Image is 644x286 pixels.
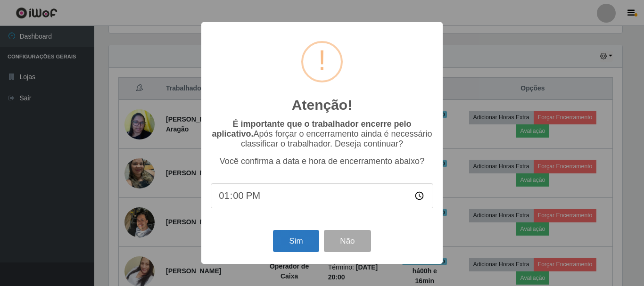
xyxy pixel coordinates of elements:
[273,230,319,252] button: Sim
[292,97,352,114] h2: Atenção!
[324,230,371,252] button: Não
[211,156,433,166] p: Você confirma a data e hora de encerramento abaixo?
[211,119,433,149] p: Após forçar o encerramento ainda é necessário classificar o trabalhador. Deseja continuar?
[212,119,411,139] b: É importante que o trabalhador encerre pelo aplicativo.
